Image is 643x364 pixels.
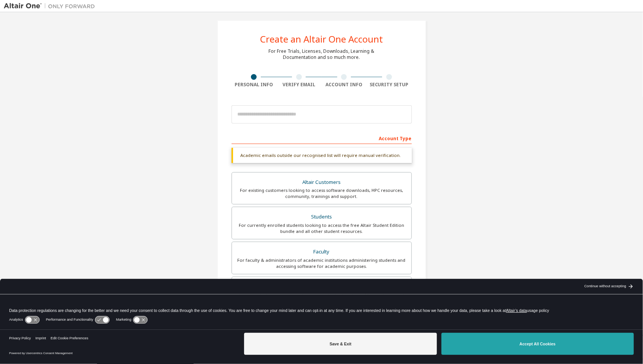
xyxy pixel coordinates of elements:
div: For currently enrolled students looking to access the free Altair Student Edition bundle and all ... [237,222,407,234]
div: Personal Info [232,82,277,88]
div: Account Info [322,82,367,88]
div: Create an Altair One Account [260,35,383,44]
div: Faculty [237,247,407,257]
div: Account Type [232,132,412,144]
div: For Free Trials, Licenses, Downloads, Learning & Documentation and so much more. [269,48,375,60]
div: Students [237,212,407,222]
div: Academic emails outside our recognised list will require manual verification. [232,148,412,163]
img: Altair One [4,2,99,10]
div: Altair Customers [237,177,407,188]
div: For existing customers looking to access software downloads, HPC resources, community, trainings ... [237,187,407,199]
div: For faculty & administrators of academic institutions administering students and accessing softwa... [237,257,407,269]
div: Verify Email [276,82,322,88]
div: Security Setup [367,82,412,88]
